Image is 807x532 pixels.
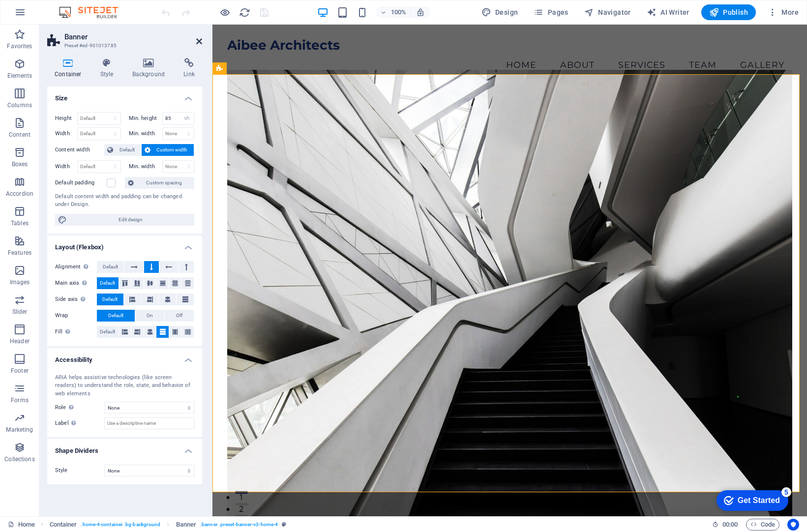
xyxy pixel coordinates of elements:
[239,6,250,18] button: reload
[176,58,202,79] h4: Link
[129,131,162,136] label: Min. width
[47,58,93,79] h4: Container
[8,249,31,257] p: Features
[103,261,118,273] span: Default
[12,160,28,168] p: Boxes
[282,522,286,527] i: This element is a customizable preset
[125,58,177,79] h4: Background
[55,214,194,226] button: Edit design
[55,294,97,305] label: Side axis
[23,490,35,493] button: 3
[97,310,135,322] button: Default
[55,417,104,429] label: Label
[4,455,34,463] p: Collections
[8,519,35,531] a: Click to cancel selection. Double-click to open Pages
[239,7,250,18] i: Reload page
[55,402,76,414] span: Role
[7,101,32,109] p: Columns
[9,131,30,139] p: Content
[6,426,33,434] p: Marketing
[50,519,77,531] span: Click to select. Double-click to edit
[97,326,119,338] button: Default
[137,177,191,189] span: Custom spacing
[97,277,119,289] button: Default
[135,310,164,322] button: On
[104,144,141,156] button: Default
[55,374,194,398] div: ARIA helps assistive technologies (like screen readers) to understand the role, state, and behavi...
[12,308,28,316] p: Slider
[712,519,738,531] h6: Session time
[722,519,738,531] span: 00 00
[108,310,123,322] span: Default
[81,519,160,531] span: . home-4-container .bg-background
[530,4,572,20] button: Pages
[10,337,30,345] p: Header
[55,144,104,156] label: Content width
[176,519,197,531] span: Click to select. Double-click to edit
[11,396,29,404] p: Forms
[50,519,287,531] nav: breadcrumb
[55,277,97,289] label: Main axis
[729,521,731,528] span: :
[47,348,202,366] h4: Accessibility
[100,326,115,338] span: Default
[23,478,35,481] button: 2
[165,310,194,322] button: Off
[129,116,162,121] label: Min. height
[7,72,32,80] p: Elements
[93,58,125,79] h4: Style
[768,7,799,17] span: More
[55,193,194,209] div: Default content width and padding can be changed under Design.
[116,144,138,156] span: Default
[55,131,77,136] label: Width
[47,236,202,253] h4: Layout (Flexbox)
[584,7,631,17] span: Navigator
[153,144,191,156] span: Custom width
[47,439,202,457] h4: Shape Dividers
[643,4,693,20] button: AI Writer
[764,4,803,20] button: More
[142,144,194,156] button: Custom width
[580,4,635,20] button: Navigator
[97,261,124,273] button: Default
[55,467,68,473] span: Style
[100,277,115,289] span: Default
[73,2,83,12] div: 5
[750,519,775,531] span: Code
[64,41,182,50] h3: Preset #ed-901013785
[8,5,80,26] div: Get Started 5 items remaining, 0% complete
[219,6,231,18] button: Click here to leave preview mode and continue editing
[478,4,522,20] div: Design (Ctrl+Alt+Y)
[70,214,191,226] span: Edit design
[200,519,278,531] span: . banner .preset-banner-v3-home-4
[787,519,799,531] button: Usercentrics
[147,310,153,322] span: On
[129,164,162,169] label: Min. width
[10,278,30,286] p: Images
[55,261,97,273] label: Alignment
[746,519,779,531] button: Code
[709,7,748,17] span: Publish
[55,164,77,169] label: Width
[47,87,202,104] h4: Size
[55,177,107,189] label: Default padding
[23,467,35,469] button: 1
[11,219,29,227] p: Tables
[29,11,71,20] div: Get Started
[176,310,182,322] span: Off
[647,7,689,17] span: AI Writer
[11,367,29,375] p: Footer
[534,7,568,17] span: Pages
[125,177,194,189] button: Custom spacing
[701,4,756,20] button: Publish
[390,6,406,18] h6: 100%
[481,7,518,17] span: Design
[97,294,123,305] button: Default
[416,8,425,17] i: On resize automatically adjust zoom level to fit chosen device.
[57,6,130,18] img: Editor Logo
[6,190,33,198] p: Accordion
[478,4,522,20] button: Design
[376,6,411,18] button: 100%
[55,310,97,322] label: Wrap
[102,294,118,305] span: Default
